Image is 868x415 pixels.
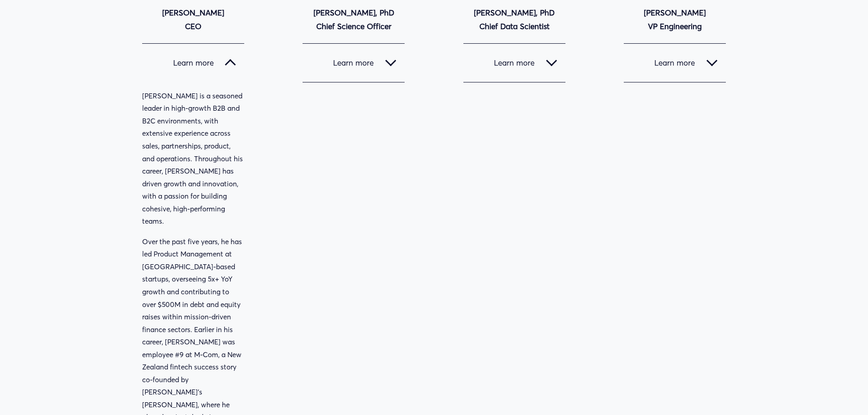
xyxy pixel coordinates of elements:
p: [PERSON_NAME] is a seasoned leader in high-growth B2B and B2C environments, with extensive experi... [142,90,244,228]
button: Learn more [624,44,726,82]
button: Learn more [303,44,405,82]
button: Learn more [142,44,244,82]
strong: [PERSON_NAME] CEO [162,8,224,31]
span: Learn more [150,58,225,67]
span: Learn more [632,58,707,67]
strong: [PERSON_NAME], PhD Chief Science Officer [313,8,394,31]
span: Learn more [472,58,546,67]
strong: [PERSON_NAME], PhD Chief Data Scientist [474,8,555,31]
span: Learn more [311,58,385,67]
strong: [PERSON_NAME] VP Engineering [644,8,706,31]
button: Learn more [463,44,565,82]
